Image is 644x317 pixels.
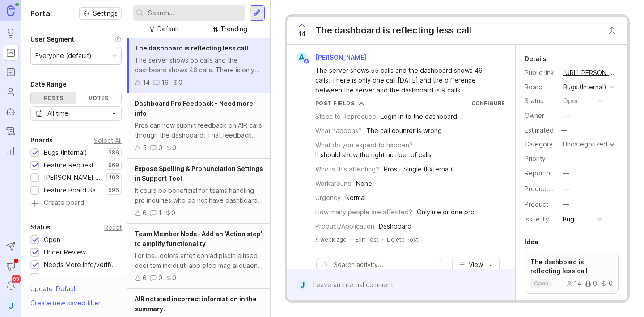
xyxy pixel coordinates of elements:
div: Normal [345,193,366,203]
div: 0 [171,208,175,218]
div: Create new saved filter [30,298,101,308]
div: 0 [172,273,176,283]
div: — [558,125,570,136]
div: Pros can now submit feedback on AIR calls through the dashboard. That feedback goes to Client Sup... [135,121,263,140]
span: AIR notated incorrect information in the summary. [135,295,257,313]
div: Who is this affecting? [315,164,379,174]
a: Create board [30,200,122,208]
div: A [296,52,308,63]
div: Boards [30,135,53,146]
div: Owner [525,111,556,121]
div: The dashboard is reflecting less call [315,24,471,37]
span: 14 [298,29,305,39]
p: 969 [108,162,119,169]
div: open [563,96,580,106]
p: 103 [109,174,119,181]
label: Issue Type [525,215,557,223]
a: Expose Spelling & Pronunciation Settings in Support ToolIt could be beneficial for teams handling... [127,158,270,224]
svg: toggle icon [107,110,121,117]
div: None [356,179,372,188]
div: Under Review [44,247,86,257]
button: Send to Autopilot [3,238,19,254]
label: Product [525,200,548,208]
div: Delete Post [387,236,418,243]
div: [PERSON_NAME] (Public) [44,173,102,183]
div: Login in to the dashboard [381,112,457,121]
p: 596 [108,187,119,194]
div: Workaround [315,179,352,188]
div: Feature Requests (Internal) [44,160,101,170]
div: Bug [563,214,574,224]
div: — [564,111,570,121]
div: 6 [143,208,147,218]
a: A week ago [315,236,347,243]
div: Steps to Reproduce [315,112,376,121]
button: Close button [603,21,621,39]
div: · [382,236,383,243]
a: Ideas [3,25,19,41]
div: Post Fields [315,100,355,107]
span: The dashboard is reflecting less call [135,44,248,52]
div: Product/Application [315,221,374,231]
div: How many people are affected? [315,207,412,217]
div: 6 [143,273,147,283]
a: [URL][PERSON_NAME] [560,67,619,79]
a: Autopilot [3,104,19,120]
div: Status [525,96,556,106]
a: A[PERSON_NAME] [291,52,373,63]
a: Users [3,84,19,100]
div: The server shows 55 calls and the dashboard shows 46 calls. There is only one call [DATE] and the... [135,55,263,75]
div: Feature Board Sandbox [DATE] [44,185,101,195]
div: Edit Post [355,236,378,243]
h1: Portal [30,8,52,19]
div: Needs More Info/verif/repro [44,260,117,270]
div: 1 [158,208,161,218]
div: Everyone (default) [35,51,92,61]
div: Dashboard [379,221,411,231]
p: open [534,280,548,287]
div: The server shows 55 calls and the dashboard shows 46 calls. There is only one call [DATE] and the... [315,66,497,95]
button: Announcements [3,258,19,274]
button: Notifications [3,278,19,294]
label: ProductboardID [525,185,572,192]
div: Lor ipsu dolors amet con adipiscin elitsed doei tem incidi ut labo etdo mag aliquaen adm veniamq.... [135,251,263,271]
div: Posts [31,92,76,104]
div: The call counter is wrong [366,126,442,136]
button: View [452,258,500,272]
a: Reporting [3,143,19,159]
label: Priority [525,154,546,162]
div: User Segment [30,34,74,45]
div: Pros - Single (External) [384,164,453,174]
div: — [564,184,570,194]
div: 0 [172,143,176,153]
div: Select All [94,138,122,143]
span: Dashboard Pro Feedback - Need more info [135,100,253,117]
p: 386 [108,149,119,156]
div: Bugs (Internal) [44,148,87,158]
div: Status [30,222,51,233]
div: · [350,236,352,243]
div: J [297,279,308,291]
div: Reset [104,225,122,230]
a: Portal [3,45,19,61]
div: 14 [566,280,581,287]
span: Expose Spelling & Pronunciation Settings in Support Tool [135,165,263,182]
div: Public link [525,68,556,78]
input: Search... [148,8,241,18]
span: [PERSON_NAME] [315,54,366,61]
div: 0 [158,143,162,153]
div: Details [525,54,547,64]
span: 99 [12,275,21,283]
button: J [3,297,19,313]
div: What do you expect to happen? [315,140,413,150]
div: Update ' Default ' [30,284,79,298]
div: 0 [178,78,182,88]
div: Backlog [44,272,68,282]
div: — [563,168,569,178]
div: It could be beneficial for teams handling pro inquiries who do not have dashboard access to have ... [135,186,263,205]
label: Reporting Team [525,169,572,177]
button: ProductboardID [561,183,573,195]
div: — [563,200,569,209]
a: Settings [79,7,122,20]
img: Canny Home [7,5,15,16]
